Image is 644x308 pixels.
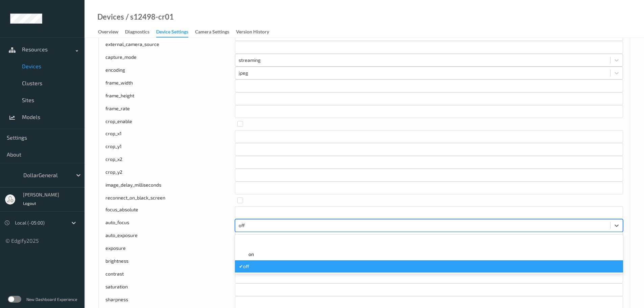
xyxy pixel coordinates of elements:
div: reconnect_on_black_screen [105,194,233,207]
span: on [248,251,254,258]
div: / s12498-cr01 [124,14,174,20]
a: Devices [97,14,124,20]
a: Version History [236,27,276,37]
div: image_delay_milliseconds [105,182,235,194]
div: crop_x2 [105,156,235,169]
div: Version History [236,28,269,37]
a: Camera Settings [195,27,236,37]
a: Device Settings [156,27,195,38]
div: encoding [105,67,235,79]
div: external_camera_source [105,41,235,54]
div: exposure [105,245,235,258]
div: auto_focus [105,219,235,232]
span: off [243,263,249,270]
div: Diagnostics [125,28,149,37]
div: frame_width [105,79,235,92]
span: ✔ [239,263,243,270]
div: crop_enable [105,118,233,130]
div: frame_rate [105,105,235,118]
a: Diagnostics [125,27,156,37]
div: capture_mode [105,54,235,67]
div: crop_y1 [105,143,235,156]
div: auto_exposure [105,232,235,245]
div: Device Settings [156,28,188,38]
div: brightness [105,258,235,270]
a: Overview [98,27,125,37]
div: crop_x1 [105,130,235,143]
div: frame_height [105,92,235,105]
div: crop_y2 [105,169,235,182]
div: saturation [105,283,235,296]
div: Overview [98,28,118,37]
div: Camera Settings [195,28,229,37]
div: contrast [105,270,235,283]
div: focus_absolute [105,206,235,219]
